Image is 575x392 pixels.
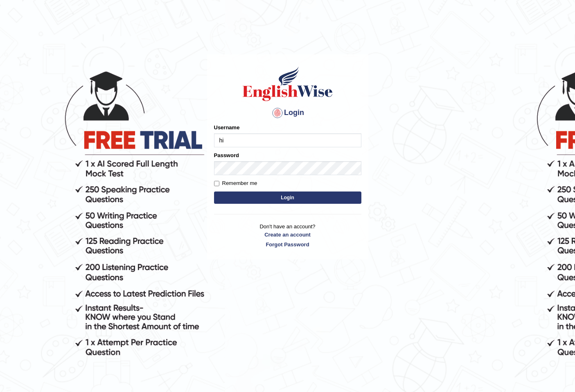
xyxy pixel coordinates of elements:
a: Forgot Password [214,241,361,248]
button: Login [214,191,361,204]
label: Remember me [214,179,257,187]
a: Create an account [214,231,361,239]
h4: Login [214,106,361,119]
input: Remember me [214,181,219,186]
p: Don't have an account? [214,223,361,248]
img: Logo of English Wise sign in for intelligent practice with AI [241,65,334,102]
label: Username [214,124,240,131]
label: Password [214,151,239,159]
